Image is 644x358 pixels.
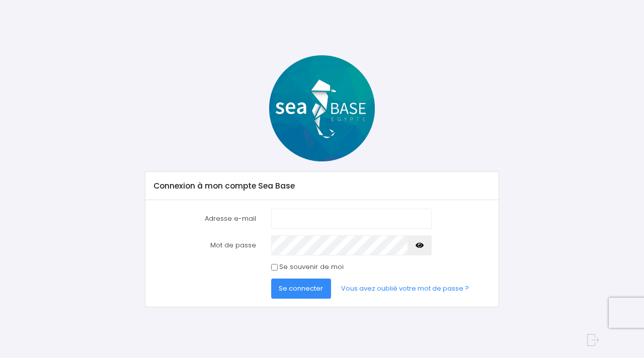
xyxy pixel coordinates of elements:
label: Adresse e-mail [146,209,264,229]
label: Mot de passe [146,235,264,255]
a: Vous avez oublié votre mot de passe ? [333,279,477,299]
span: Se connecter [279,284,323,293]
button: Se connecter [271,279,332,299]
div: Connexion à mon compte Sea Base [145,172,498,200]
label: Se souvenir de moi [279,262,344,272]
